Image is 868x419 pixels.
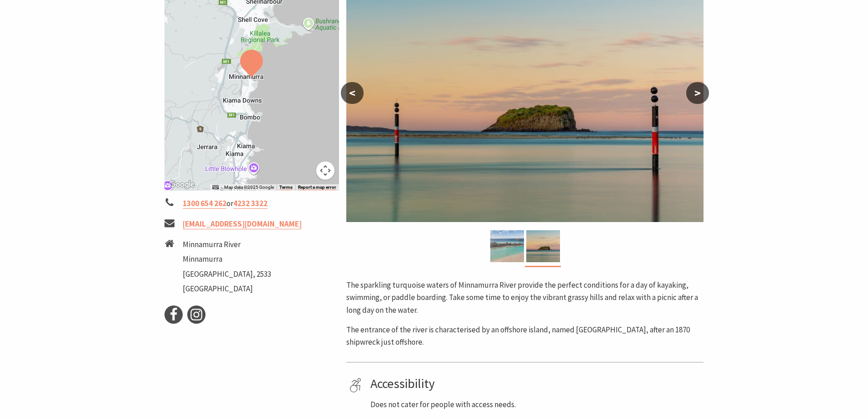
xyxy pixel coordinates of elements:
[346,324,704,348] p: The entrance of the river is characterised by an offshore island, named [GEOGRAPHIC_DATA], after ...
[183,268,271,280] li: [GEOGRAPHIC_DATA], 2533
[370,398,700,411] p: Does not cater for people with access needs.
[212,184,219,191] button: Keyboard shortcuts
[183,198,226,209] a: 1300 654 262
[316,161,334,180] button: Map camera controls
[224,185,274,190] span: Map data ©2025 Google
[183,253,271,265] li: Minnamurra
[526,230,560,262] img: Minnamurra River
[233,198,267,209] a: 4232 3322
[167,179,197,191] a: Open this area in Google Maps (opens a new window)
[490,230,524,262] img: SUP Minnamurra River
[167,179,197,191] img: Google
[183,238,271,251] li: Minnamurra River
[183,283,271,295] li: [GEOGRAPHIC_DATA]
[183,219,302,229] a: [EMAIL_ADDRESS][DOMAIN_NAME]
[164,197,339,210] li: or
[370,376,700,392] h4: Accessibility
[279,185,293,190] a: Terms (opens in new tab)
[686,82,709,104] button: >
[346,279,704,316] p: The sparkling turquoise waters of Minnamurra River provide the perfect conditions for a day of ka...
[341,82,364,104] button: <
[298,185,336,190] a: Report a map error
